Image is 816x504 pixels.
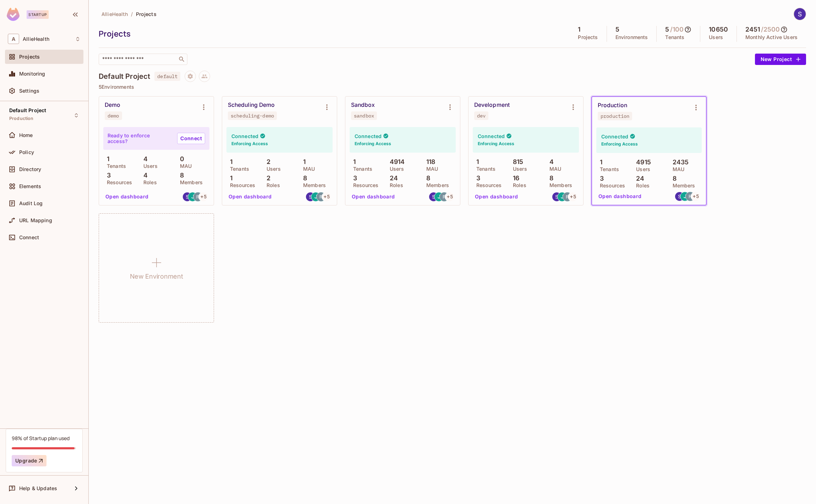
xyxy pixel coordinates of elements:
[19,218,52,223] span: URL Mapping
[423,166,438,172] p: MAU
[440,192,449,201] img: rodrigo@alliehealth.com
[317,192,325,201] img: rodrigo@alliehealth.com
[103,163,126,169] p: Tenants
[546,166,561,172] p: MAU
[140,180,157,185] p: Roles
[615,34,648,40] p: Environments
[709,34,723,40] p: Users
[601,113,629,119] div: production
[102,11,128,17] span: AllieHealth
[176,155,184,163] p: 0
[105,102,120,109] div: Demo
[103,172,111,179] p: 3
[478,133,505,139] h4: Connected
[350,175,357,182] p: 3
[19,486,57,491] span: Help & Updates
[176,180,203,185] p: Members
[546,182,572,188] p: Members
[201,194,206,199] span: + 5
[745,26,760,33] h5: 2451
[669,175,677,182] p: 8
[183,192,192,201] img: stephen@alliehealth.com
[601,133,628,140] h4: Connected
[355,133,382,139] h4: Connected
[386,175,398,182] p: 24
[231,113,274,119] div: scheduling-demo
[350,166,372,172] p: Tenants
[228,102,275,109] div: Scheduling Demo
[19,54,40,60] span: Projects
[598,102,627,109] div: Production
[19,235,39,240] span: Connect
[578,34,598,40] p: Projects
[665,34,684,40] p: Tenants
[669,166,684,172] p: MAU
[12,455,46,466] button: Upgrade
[103,180,132,185] p: Resources
[350,182,378,188] p: Resources
[755,54,806,65] button: New Project
[675,192,684,201] img: stephen@alliehealth.com
[177,133,205,144] a: Connect
[19,166,41,172] span: Directory
[226,166,249,172] p: Tenants
[669,183,695,188] p: Members
[429,192,438,201] img: stephen@alliehealth.com
[478,141,514,147] h6: Enforcing Access
[509,158,524,165] p: 815
[632,175,644,182] p: 24
[140,172,148,179] p: 4
[546,175,553,182] p: 8
[596,191,645,202] button: Open dashboard
[709,26,728,33] h5: 10650
[473,158,479,165] p: 1
[23,36,49,42] span: Workspace: AllieHealth
[552,192,561,201] img: stephen@alliehealth.com
[443,100,457,114] button: Environment settings
[306,192,315,201] img: stephen@alliehealth.com
[386,166,404,172] p: Users
[472,191,521,202] button: Open dashboard
[300,175,307,182] p: 8
[423,158,436,165] p: 118
[140,155,148,163] p: 4
[473,166,495,172] p: Tenants
[423,182,449,188] p: Members
[509,182,526,188] p: Roles
[136,11,157,17] span: Projects
[19,88,39,94] span: Settings
[794,8,806,20] img: Stephen Morrison
[566,100,580,114] button: Environment settings
[578,26,580,33] h5: 1
[473,175,480,182] p: 3
[570,194,576,199] span: + 5
[354,113,374,119] div: sandbox
[615,26,619,33] h5: 5
[19,132,33,138] span: Home
[477,113,486,119] div: dev
[386,182,403,188] p: Roles
[596,175,604,182] p: 3
[140,163,158,169] p: Users
[349,191,398,202] button: Open dashboard
[596,183,625,188] p: Resources
[263,175,270,182] p: 2
[193,192,202,201] img: rodrigo@alliehealth.com
[99,72,150,81] h4: Default Project
[745,34,798,40] p: Monthly Active Users
[108,133,171,144] p: Ready to enforce access?
[324,194,329,199] span: + 5
[12,435,70,442] div: 98% of Startup plan used
[355,141,391,147] h6: Enforcing Access
[226,175,232,182] p: 1
[350,158,356,165] p: 1
[423,175,430,182] p: 8
[103,191,152,202] button: Open dashboard
[596,159,602,166] p: 1
[684,194,686,199] span: J
[474,102,510,109] div: Development
[130,271,183,282] h1: New Environment
[99,28,566,39] div: Projects
[665,26,669,33] h5: 5
[231,141,268,147] h6: Enforcing Access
